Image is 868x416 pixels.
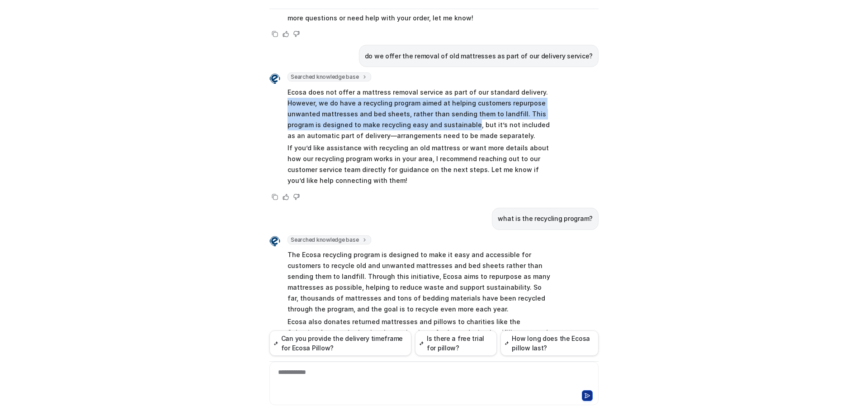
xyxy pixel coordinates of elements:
[498,213,593,224] p: what is the recycling program?
[269,330,411,356] button: Can you provide the delivery timeframe for Ecosa Pillow?
[288,235,371,244] span: Searched knowledge base
[365,51,593,62] p: do we offer the removal of old mattresses as part of our delivery service?
[288,316,552,371] p: Ecosa also donates returned mattresses and pillows to charities like the Salvation Army and other...
[415,330,497,356] button: Is there a free trial for pillow?
[269,236,280,247] img: Widget
[269,73,280,84] img: Widget
[288,72,371,81] span: Searched knowledge base
[500,330,599,356] button: How long does the Ecosa pillow last?
[288,249,552,315] p: The Ecosa recycling program is designed to make it easy and accessible for customers to recycle o...
[288,143,552,186] p: If you’d like assistance with recycling an old mattress or want more details about how our recycl...
[288,87,552,141] p: Ecosa does not offer a mattress removal service as part of our standard delivery. However, we do ...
